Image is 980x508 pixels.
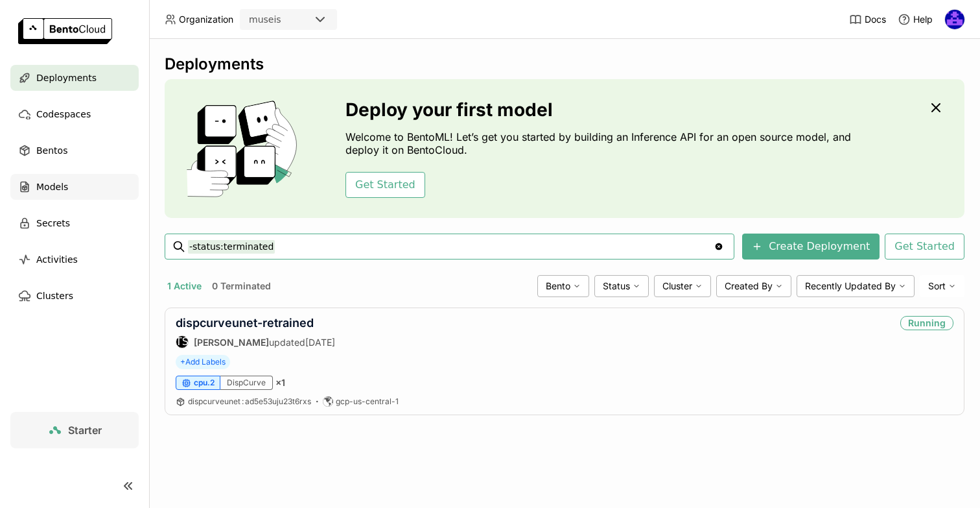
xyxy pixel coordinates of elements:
span: Docs [865,14,886,25]
span: Help [913,14,933,25]
div: Sort [920,275,964,297]
img: cover onboarding [175,100,314,197]
div: updated [176,335,335,348]
input: Selected museis. [283,14,284,27]
div: Deployments [165,54,964,74]
div: DispCurve [220,376,273,390]
div: Cluster [654,275,711,297]
span: Bento [546,280,570,292]
div: Help [898,13,933,26]
button: 0 Terminated [209,278,274,295]
a: Bentos [10,138,139,163]
span: Cluster [662,280,692,292]
button: Create Deployment [742,234,880,260]
span: Activities [36,252,78,267]
span: Codespaces [36,106,91,122]
span: Status [603,280,630,292]
div: Tomas Skoda [176,335,189,348]
a: Docs [849,13,886,26]
button: 1 Active [165,278,204,295]
span: [DATE] [305,337,335,348]
a: Codespaces [10,101,139,127]
a: Starter [10,412,139,448]
button: Get Started [885,234,964,260]
span: Models [36,179,68,195]
h3: Deploy your first model [345,99,857,120]
svg: Clear value [714,241,724,252]
span: Deployments [36,70,97,86]
img: Maher Nasr [945,10,964,29]
span: Sort [928,280,946,292]
a: Clusters [10,283,139,309]
a: dispcurveunet:ad5e53uju23t6rxs [188,396,311,407]
span: Clusters [36,288,73,304]
div: Running [900,316,953,330]
span: Created By [725,280,773,292]
div: Created By [716,275,791,297]
a: Activities [10,247,139,272]
span: gcp-us-central-1 [336,396,399,407]
span: Secrets [36,215,70,231]
p: Welcome to BentoML! Let’s get you started by building an Inference API for an open source model, ... [345,130,857,156]
a: dispcurveunet-retrained [176,316,314,330]
a: Deployments [10,65,139,91]
div: museis [249,13,281,26]
span: Organization [179,14,233,25]
span: cpu.2 [194,378,215,388]
div: TS [176,336,188,348]
span: Recently Updated By [805,280,896,292]
a: Secrets [10,210,139,236]
button: Get Started [345,172,425,198]
strong: [PERSON_NAME] [194,337,269,348]
span: : [242,396,244,406]
span: +Add Labels [176,355,230,369]
span: Bentos [36,143,67,158]
input: Search [188,236,714,257]
div: Recently Updated By [797,275,915,297]
span: Starter [68,424,102,437]
a: Models [10,174,139,200]
div: Bento [537,275,589,297]
span: × 1 [275,377,285,389]
div: Status [594,275,649,297]
span: dispcurveunet ad5e53uju23t6rxs [188,396,311,406]
img: logo [18,18,112,44]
